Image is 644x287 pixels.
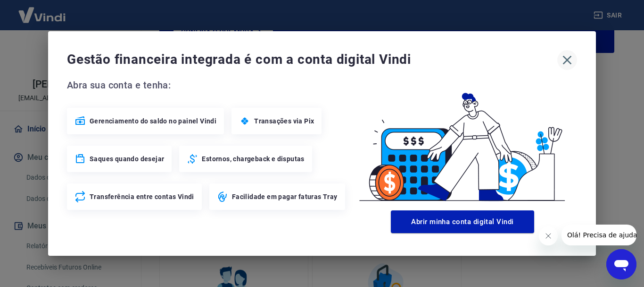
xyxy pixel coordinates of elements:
span: Gerenciamento do saldo no painel Vindi [90,116,216,126]
span: Olá! Precisa de ajuda? [6,7,79,14]
img: Good Billing [348,78,577,207]
span: Estornos, chargeback e disputas [202,154,304,164]
span: Facilidade em pagar faturas Tray [232,192,338,201]
span: Abra sua conta e tenha: [67,78,348,93]
button: Abrir minha conta digital Vindi [391,210,534,233]
iframe: Fechar mensagem [539,226,558,245]
iframe: Botão para abrir a janela de mensagens [606,249,636,279]
iframe: Mensagem da empresa [561,225,636,245]
span: Transações via Pix [254,116,314,126]
span: Saques quando desejar [90,154,164,164]
span: Transferência entre contas Vindi [90,192,194,201]
span: Gestão financeira integrada é com a conta digital Vindi [67,50,557,69]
